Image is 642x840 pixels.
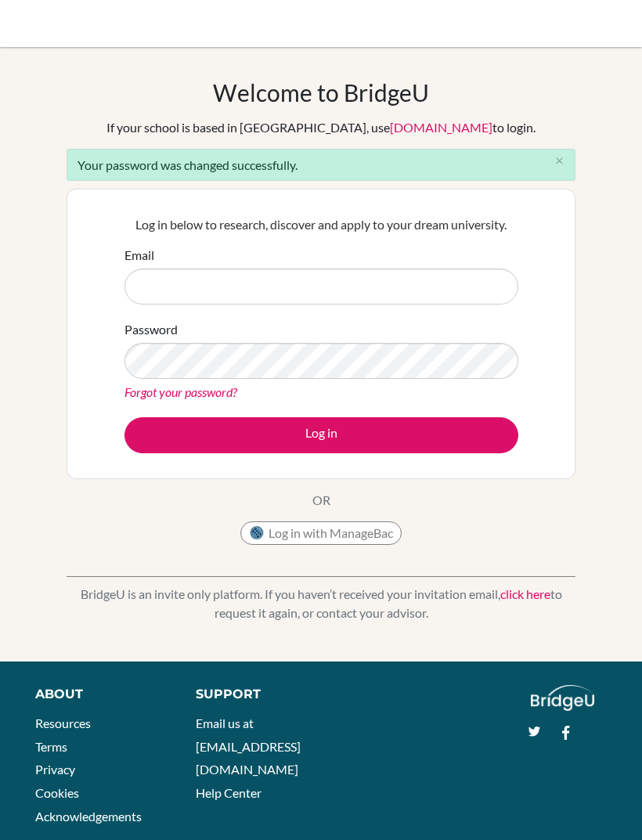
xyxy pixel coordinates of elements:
[35,685,160,704] div: About
[124,384,237,399] a: Forgot your password?
[531,685,594,711] img: logo_white@2x-f4f0deed5e89b7ecb1c2cc34c3e3d731f90f0f143d5ea2071677605dd97b5244.png
[35,739,67,754] a: Terms
[390,120,492,135] a: [DOMAIN_NAME]
[196,685,307,704] div: Support
[124,246,154,265] label: Email
[35,716,91,730] a: Resources
[106,118,536,137] div: If your school is based in [GEOGRAPHIC_DATA], use to login.
[240,521,402,545] button: Log in with ManageBac
[35,809,142,824] a: Acknowledgements
[35,785,79,800] a: Cookies
[67,585,575,622] p: BridgeU is an invite only platform. If you haven’t received your invitation email, to request it ...
[554,155,565,167] i: close
[196,785,261,800] a: Help Center
[500,586,550,601] a: click here
[312,491,330,510] p: OR
[196,716,301,777] a: Email us at [EMAIL_ADDRESS][DOMAIN_NAME]
[67,149,575,181] div: Your password was changed successfully.
[543,150,575,173] button: Close
[124,417,518,453] button: Log in
[213,78,429,106] h1: Welcome to BridgeU
[124,320,178,339] label: Password
[124,215,518,234] p: Log in below to research, discover and apply to your dream university.
[35,762,75,777] a: Privacy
